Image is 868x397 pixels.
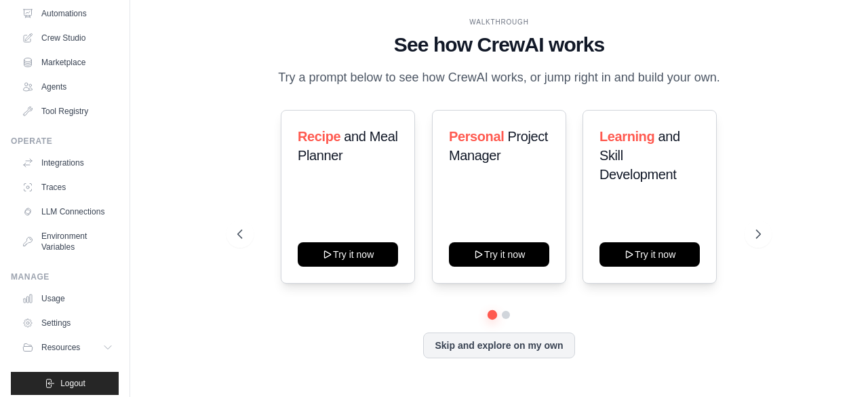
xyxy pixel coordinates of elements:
[41,342,80,353] span: Resources
[449,129,504,144] span: Personal
[298,242,398,267] button: Try it now
[16,225,119,258] a: Environment Variables
[298,129,397,163] span: and Meal Planner
[16,100,119,122] a: Tool Registry
[16,312,119,334] a: Settings
[449,129,548,163] span: Project Manager
[237,33,760,57] h1: See how CrewAI works
[16,76,119,98] a: Agents
[599,242,700,267] button: Try it now
[11,136,119,147] div: Operate
[16,337,119,358] button: Resources
[16,176,119,198] a: Traces
[800,332,868,397] iframe: Chat Widget
[423,333,574,358] button: Skip and explore on my own
[599,129,680,182] span: and Skill Development
[298,129,340,144] span: Recipe
[60,378,85,389] span: Logout
[449,242,549,267] button: Try it now
[11,271,119,282] div: Manage
[16,288,119,309] a: Usage
[16,152,119,174] a: Integrations
[16,27,119,49] a: Crew Studio
[11,372,119,395] button: Logout
[16,3,119,24] a: Automations
[271,68,727,88] p: Try a prompt below to see how CrewAI works, or jump right in and build your own.
[237,17,760,27] div: WALKTHROUGH
[16,52,119,73] a: Marketplace
[16,201,119,223] a: LLM Connections
[599,129,654,144] span: Learning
